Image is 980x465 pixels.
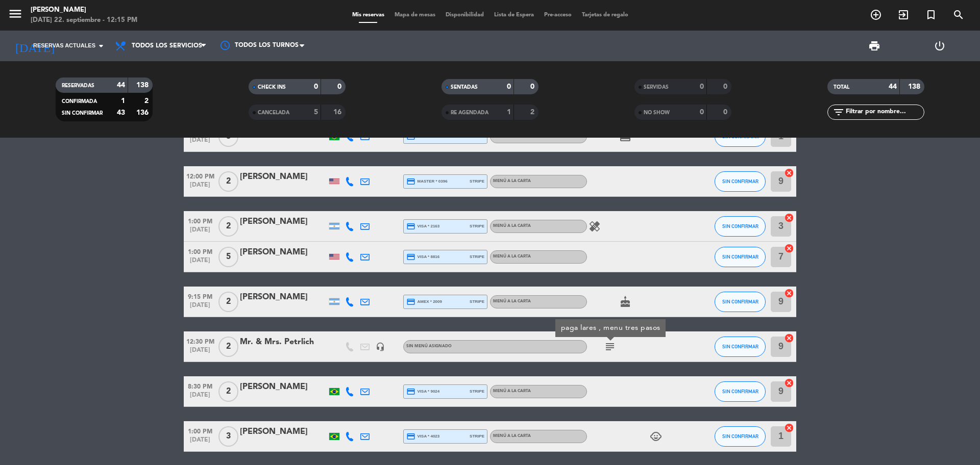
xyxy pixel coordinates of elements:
[406,387,415,396] i: credit_card
[184,380,216,392] span: 8:30 PM
[62,111,103,116] span: SIN CONFIRMAR
[314,83,318,90] strong: 0
[184,436,216,448] span: [DATE]
[577,12,633,18] span: Tarjetas de regalo
[240,335,327,349] div: Mr. & Mrs. Petrlich
[470,253,484,260] span: stripe
[8,35,62,57] i: [DATE]
[406,177,415,186] i: credit_card
[722,299,758,304] span: SIN CONFIRMAR
[218,337,238,357] span: 2
[95,40,107,52] i: arrow_drop_down
[539,12,577,18] span: Pre-acceso
[31,15,137,25] div: [DATE] 22. septiembre - 12:15 PM
[715,426,766,447] button: SIN CONFIRMAR
[715,171,766,192] button: SIN CONFIRMAR
[144,97,151,105] strong: 2
[314,109,318,116] strong: 5
[832,106,845,118] i: filter_list
[184,425,216,436] span: 1:00 PM
[889,83,897,90] strong: 44
[333,109,344,116] strong: 16
[470,178,484,185] span: stripe
[406,177,448,186] span: master * 0396
[184,257,216,269] span: [DATE]
[723,83,729,90] strong: 0
[132,42,202,49] span: Todos los servicios
[406,222,415,231] i: credit_card
[722,223,758,229] span: SIN CONFIRMAR
[8,6,23,21] i: menu
[470,223,484,229] span: stripe
[184,245,216,257] span: 1:00 PM
[470,388,484,395] span: stripe
[785,424,794,432] img: close.png
[493,299,531,303] span: MENÚ A LA CARTA
[785,244,794,253] img: close.png
[897,9,910,21] i: exit_to_app
[406,297,415,306] i: credit_card
[493,434,531,438] span: MENÚ A LA CARTA
[240,425,327,438] div: [PERSON_NAME]
[870,9,882,21] i: add_circle_outline
[493,179,531,183] span: MENÚ A LA CARTA
[240,246,327,259] div: [PERSON_NAME]
[451,110,488,115] span: RE AGENDADA
[925,9,937,21] i: turned_in_not
[184,392,216,403] span: [DATE]
[218,171,238,192] span: 2
[406,432,439,441] span: visa * 4023
[240,291,327,304] div: [PERSON_NAME]
[8,6,23,25] button: menu
[715,247,766,267] button: SIN CONFIRMAR
[136,109,151,116] strong: 136
[507,83,511,90] strong: 0
[470,298,484,305] span: stripe
[715,216,766,237] button: SIN CONFIRMAR
[117,82,125,89] strong: 44
[136,82,151,89] strong: 138
[722,389,758,394] span: SIN CONFIRMAR
[184,226,216,238] span: [DATE]
[845,107,924,118] input: Filtrar por nombre...
[184,302,216,314] span: [DATE]
[184,335,216,347] span: 12:30 PM
[184,215,216,226] span: 1:00 PM
[218,426,238,447] span: 3
[376,342,385,351] i: headset_mic
[451,85,478,90] span: SENTADAS
[406,252,415,262] i: credit_card
[184,290,216,302] span: 9:15 PM
[240,170,327,184] div: [PERSON_NAME]
[834,85,849,90] span: TOTAL
[493,254,531,259] span: MENÚ A LA CARTA
[406,387,439,396] span: visa * 9024
[530,109,536,116] strong: 2
[258,110,289,115] span: CANCELADA
[644,110,670,115] span: NO SHOW
[493,224,531,228] span: MENÚ A LA CARTA
[440,12,489,18] span: Disponibilidad
[907,31,972,61] div: LOG OUT
[785,379,794,387] img: close.png
[493,389,531,393] span: MENÚ A LA CARTA
[347,12,389,18] span: Mis reservas
[785,334,794,343] img: close.png
[406,344,452,348] span: Sin menú asignado
[337,83,344,90] strong: 0
[489,12,539,18] span: Lista de Espera
[700,83,704,90] strong: 0
[715,337,766,357] button: SIN CONFIRMAR
[604,341,616,353] i: subject
[406,252,439,262] span: visa * 8816
[258,85,286,90] span: CHECK INS
[184,170,216,182] span: 12:00 PM
[218,216,238,237] span: 2
[218,247,238,267] span: 5
[589,220,601,232] i: healing
[785,214,794,222] img: close.png
[908,83,922,90] strong: 138
[785,169,794,177] img: close.png
[406,297,442,306] span: amex * 2009
[406,222,439,231] span: visa * 2163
